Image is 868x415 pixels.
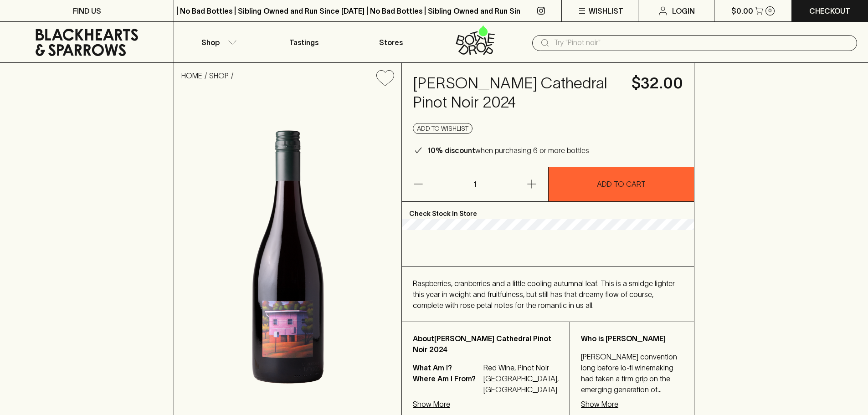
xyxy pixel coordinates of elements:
button: Shop [174,22,261,62]
p: Login [672,5,695,16]
p: Shop [201,37,220,48]
p: 0 [768,8,772,13]
p: Show More [581,399,618,410]
p: Checkout [809,5,850,16]
p: 1 [464,167,486,201]
p: About [PERSON_NAME] Cathedral Pinot Noir 2024 [413,333,559,355]
p: What Am I? [413,362,481,373]
a: Tastings [261,22,347,62]
span: Raspberries, cranberries and a little cooling autumnal leaf. This is a smidge lighter this year i... [413,279,675,309]
b: Who is [PERSON_NAME] [581,334,666,343]
p: [GEOGRAPHIC_DATA], [GEOGRAPHIC_DATA] [483,373,559,395]
button: Add to wishlist [413,123,473,134]
b: 10% discount [427,146,475,154]
p: ADD TO CART [597,179,646,190]
p: Wishlist [589,5,623,16]
a: SHOP [209,72,229,80]
a: HOME [181,72,202,80]
a: Stores [348,22,434,62]
p: Stores [379,37,403,48]
p: Red Wine, Pinot Noir [483,362,559,373]
p: when purchasing 6 or more bottles [427,145,589,156]
p: [PERSON_NAME] convention long before lo-fi winemaking had taken a firm grip on the emerging gener... [581,351,683,395]
p: Show More [413,399,450,410]
h4: $32.00 [632,74,683,93]
p: FIND US [73,5,101,16]
p: $0.00 [731,5,753,16]
h4: [PERSON_NAME] Cathedral Pinot Noir 2024 [413,74,621,112]
button: Add to wishlist [373,67,398,90]
button: ADD TO CART [549,167,694,201]
input: Try "Pinot noir" [554,36,850,50]
p: Tastings [289,37,318,48]
p: Check Stock In Store [402,202,694,219]
p: Where Am I From? [413,373,481,395]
